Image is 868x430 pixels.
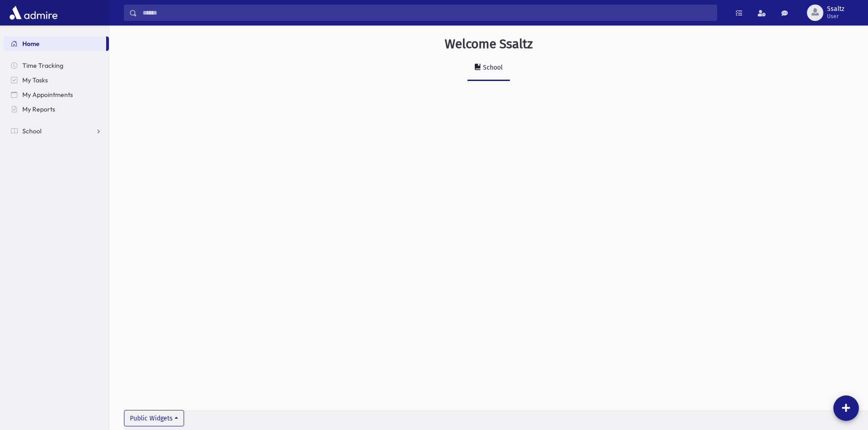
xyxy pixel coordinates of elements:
[4,36,106,51] a: Home
[22,40,40,48] span: Home
[137,5,717,21] input: Search
[467,56,510,81] a: School
[4,124,109,138] a: School
[4,58,109,73] a: Time Tracking
[4,73,109,87] a: My Tasks
[22,127,41,135] span: School
[481,64,503,71] div: School
[7,4,60,22] img: AdmirePro
[22,76,48,84] span: My Tasks
[22,61,63,70] span: Time Tracking
[827,13,844,20] span: User
[124,410,184,426] button: Public Widgets
[445,36,533,52] h3: Welcome Ssaltz
[4,87,109,102] a: My Appointments
[4,102,109,116] a: My Reports
[22,91,73,99] span: My Appointments
[827,5,844,13] span: Ssaltz
[22,105,55,113] span: My Reports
